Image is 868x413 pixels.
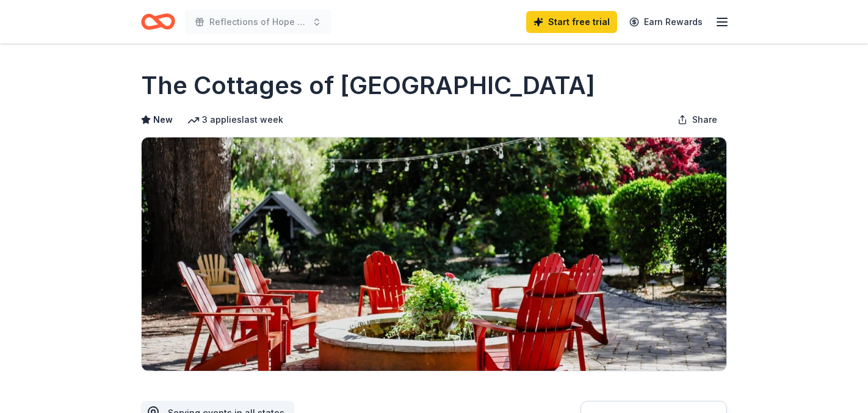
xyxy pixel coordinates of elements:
a: Home [141,7,175,36]
a: Earn Rewards [622,11,710,33]
span: Reflections of Hope Gala [209,15,307,29]
button: Share [668,108,727,132]
h1: The Cottages of [GEOGRAPHIC_DATA] [141,68,595,103]
a: Start free trial [526,11,617,33]
button: Reflections of Hope Gala [185,10,331,34]
div: 3 applies last week [187,112,283,127]
span: New [153,112,173,127]
img: Image for The Cottages of Napa Valley [142,137,726,371]
span: Share [692,112,717,127]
